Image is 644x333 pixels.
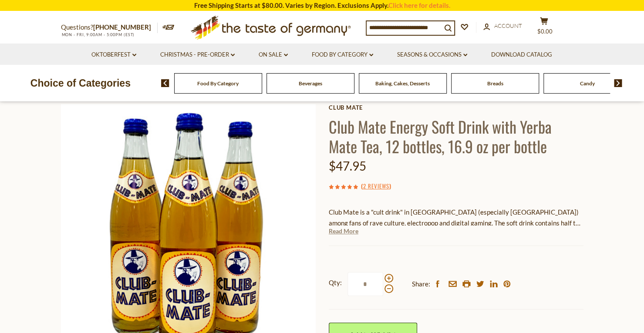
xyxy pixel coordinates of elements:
a: [PHONE_NUMBER] [93,23,151,31]
a: Food By Category [197,80,239,87]
a: Club Mate [329,104,583,111]
p: Club Mate is a "cult drink" in [GEOGRAPHIC_DATA] (especially [GEOGRAPHIC_DATA]) among fans of rav... [329,207,583,229]
span: $47.95 [329,158,366,173]
a: Beverages [299,80,322,87]
span: $0.00 [537,28,553,35]
a: Read More [329,227,358,235]
input: Qty: [347,272,383,296]
a: Candy [580,80,595,87]
img: previous arrow [161,79,169,87]
a: Account [483,21,522,31]
h1: Club Mate Energy Soft Drink with Yerba Mate Tea, 12 bottles, 16.9 oz per bottle [329,117,583,156]
a: Download Catalog [491,50,552,60]
a: Oktoberfest [91,50,136,60]
button: $0.00 [531,17,557,39]
p: Questions? [61,22,158,33]
img: next arrow [614,79,622,87]
a: Click here for details. [388,1,450,9]
a: Christmas - PRE-ORDER [160,50,235,60]
span: MON - FRI, 9:00AM - 5:00PM (EST) [61,32,135,37]
a: Food By Category [312,50,373,60]
span: Share: [412,279,430,289]
a: On Sale [259,50,288,60]
a: Breads [487,80,503,87]
a: Seasons & Occasions [397,50,467,60]
a: Baking, Cakes, Desserts [375,80,430,87]
span: Account [494,22,522,29]
a: 2 Reviews [363,182,389,191]
strong: Qty: [329,277,342,288]
span: ( ) [361,182,391,190]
